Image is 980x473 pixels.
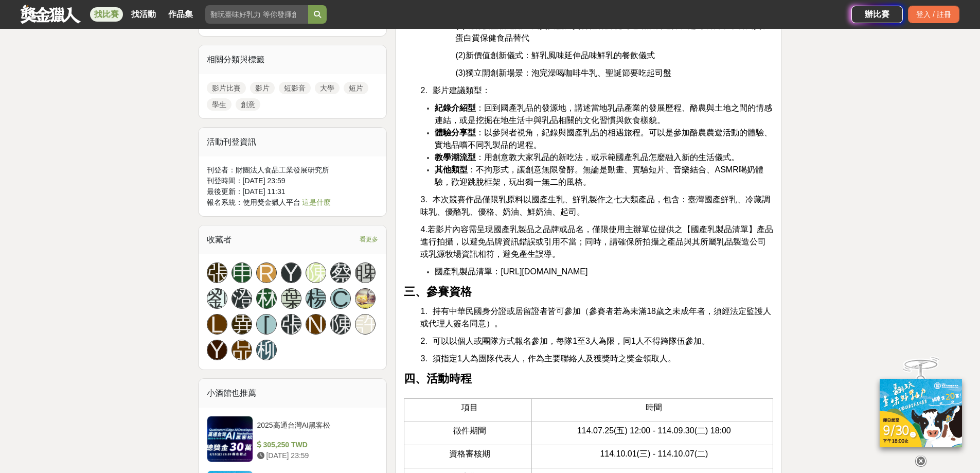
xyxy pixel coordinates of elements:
[231,314,252,335] a: 異
[256,314,277,335] a: [
[205,5,308,24] input: 翻玩臺味好乳力 等你發揮創意！
[435,128,476,137] strong: 體驗分享型
[420,195,770,216] span: 本次競賽作品僅限乳原料以國產生乳、鮮乳製作之七大類產品，包含：臺灣國產鮮乳、冷藏調味乳、優酪乳、優格、奶油、鮮奶油、起司。
[355,314,376,335] a: 許
[207,197,379,208] div: 報名系統：使用獎金獵人平台
[231,288,252,309] a: 澄
[330,288,351,309] a: C
[449,449,490,458] span: 資格審核期
[207,176,379,186] div: 刊登時間： [DATE] 23:59
[360,234,378,245] span: 看更多
[207,82,246,94] a: 影片比賽
[207,235,231,244] span: 收藏者
[501,268,587,276] a: [URL][DOMAIN_NAME]
[461,403,478,412] span: 項目
[427,225,691,234] span: 若影片內容需呈現國產乳製品之品牌或品名，僅限使用主辦單位提供之【
[199,45,387,74] div: 相關分類與標籤
[257,440,375,450] div: 305,250 TWD
[207,262,227,283] div: 張
[236,98,260,111] a: 創意
[435,165,763,186] span: ：不拘形式，讓創意無限發酵。無論是動畫、實驗短片、音樂結合、ASMR喝奶體驗，歡迎跳脫框架，玩出獨一無二的風格。
[306,262,326,283] div: 陳
[231,262,252,283] a: 申
[420,225,773,258] span: 】產品進行拍攝，以避免品牌資訊錯誤或引用不當；同時，請確保所拍攝之產品與其所屬乳品製造公司或乳源牧場資訊相符，避免產生誤導。
[577,426,731,435] span: 114.07.25(五) 12:00 - 114.09.30(二) 18:00
[420,86,427,95] span: 2.
[306,288,326,309] div: 楊
[257,420,375,440] div: 2025高通台灣AI黑客松
[199,379,387,408] div: 小酒館也推薦
[281,288,301,309] a: 葉
[435,165,468,174] strong: 其他類型
[435,267,501,276] span: 國產乳製品清單：
[355,289,375,308] img: Avatar
[880,375,962,443] img: ff197300-f8ee-455f-a0ae-06a3645bc375.jpg
[207,98,231,111] a: 學生
[207,314,227,335] a: L
[404,372,472,385] strong: 四、活動時程
[433,337,710,345] span: 可以以個人或團隊方式報名參加，每隊1至3人為限，同1人不得跨隊伍參加。
[302,198,331,206] a: 這是什麼
[453,426,486,435] span: 徵件期間
[256,288,277,309] a: 林
[90,7,123,22] a: 找比賽
[256,340,277,360] a: 柳
[344,82,368,94] a: 短片
[199,128,387,156] div: 活動刊登資訊
[435,103,772,125] span: ：回到國產乳品的發源地，講述當地乳品產業的發展歷程、酪農與土地之間的情感連結，或是挖掘在地生活中與乳品相關的文化習慣與飲食樣貌。
[433,354,676,363] span: 須指定1人為團隊代表人，作為主要聯絡人及獲獎時之獎金領取人。
[455,21,770,42] span: (1)既有價值新運用：鈣質與蛋白質特性伸鮮乳為運動飲料選擇、起司成長輩早餐鈣質、蛋白質保健食品替代
[908,6,959,23] div: 登入 / 註冊
[330,262,351,283] a: 蔡
[207,416,379,462] a: 2025高通台灣AI黑客松 305,250 TWD [DATE] 23:59
[207,288,227,309] div: 劉
[435,153,739,162] span: ：用創意教大家乳品的新吃法，或示範國產乳品怎麼融入新的生活儀式。
[420,337,427,345] span: 2.
[646,403,662,412] span: 時間
[330,314,351,335] a: 陳
[355,262,376,283] a: 睥
[355,288,376,309] a: Avatar
[164,7,197,22] a: 作品集
[127,7,160,22] a: 找活動
[207,340,227,360] a: Y
[435,128,772,149] span: ：以參與者視角，紀錄與國產乳品的相遇旅程。可以是參加酪農農遊活動的體驗、實地品嚐不同乳製品的過程。
[455,51,655,60] span: (2)新價值創新儀式：鮮乳風味延伸品味鮮乳的餐飲儀式
[420,307,427,316] span: 1.
[600,449,708,458] span: 114.10.01(三) - 114.10.07(二)
[207,186,379,197] div: 最後更新： [DATE] 11:31
[256,262,277,283] a: R
[281,314,301,335] a: 張
[281,262,301,283] a: Y
[455,68,671,77] span: (3)獨立開創新場景：泡完澡喝咖啡牛乳、聖誕節要吃起司盤
[691,225,749,234] a: 國產乳製品清單
[404,285,472,298] strong: 三、參賽資格
[851,6,903,23] a: 辦比賽
[207,165,379,176] div: 刊登者： 財團法人食品工業發展研究所
[420,225,427,234] span: 4.
[257,450,375,461] div: [DATE] 23:59
[420,307,771,328] span: 持有中華民國身分證或居留證者皆可參加（參賽者若為未滿18歲之未成年者，須經法定監護人或代理人簽名同意）。
[231,340,252,360] a: 品
[250,82,275,94] a: 影片
[420,354,427,363] span: 3.
[306,314,326,335] a: N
